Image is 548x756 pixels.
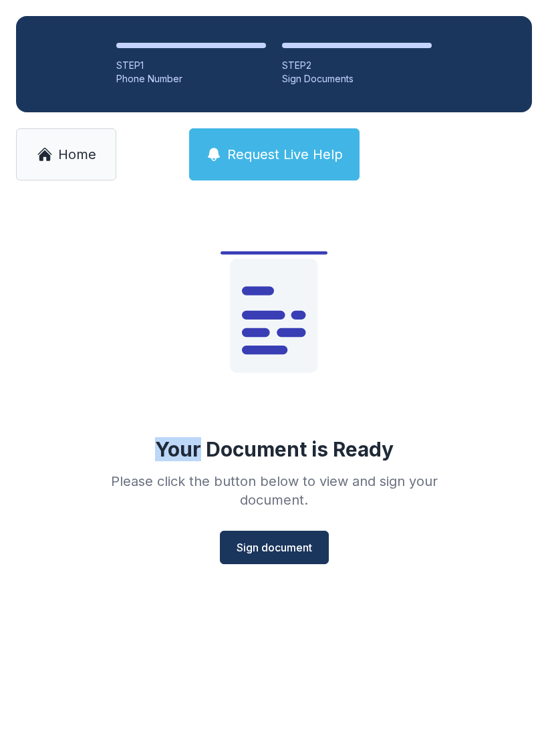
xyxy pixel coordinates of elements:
[237,539,312,555] span: Sign document
[227,145,343,164] span: Request Live Help
[155,437,394,461] div: Your Document is Ready
[82,472,466,509] div: Please click the button below to view and sign your document.
[282,59,432,72] div: STEP 2
[116,72,266,86] div: Phone Number
[58,145,96,164] span: Home
[282,72,432,86] div: Sign Documents
[116,59,266,72] div: STEP 1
